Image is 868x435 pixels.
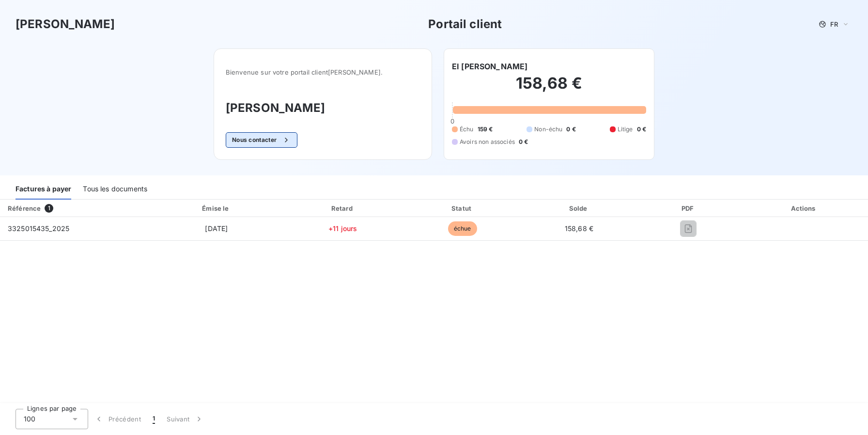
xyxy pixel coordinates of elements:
[153,414,155,424] span: 1
[638,203,738,213] div: PDF
[460,138,515,146] span: Avoirs non associés
[637,125,646,134] span: 0 €
[88,409,147,429] button: Précédent
[519,138,528,146] span: 0 €
[153,203,280,213] div: Émise le
[742,203,866,213] div: Actions
[8,224,69,233] span: 3325015435_2025
[428,16,502,33] h3: Portail client
[15,179,71,200] div: Factures à payer
[618,125,633,134] span: Litige
[448,221,477,236] span: échue
[566,125,575,134] span: 0 €
[161,409,210,429] button: Suivant
[452,74,646,103] h2: 158,68 €
[478,125,493,134] span: 159 €
[565,224,593,233] span: 158,68 €
[405,203,520,213] div: Statut
[226,68,420,76] span: Bienvenue sur votre portail client [PERSON_NAME] .
[328,224,357,233] span: +11 jours
[450,117,454,125] span: 0
[15,16,115,33] h3: [PERSON_NAME]
[45,204,53,213] span: 1
[226,99,420,117] h3: [PERSON_NAME]
[24,414,35,424] span: 100
[83,179,147,200] div: Tous les documents
[147,409,161,429] button: 1
[226,132,297,148] button: Nous contacter
[830,20,838,28] span: FR
[452,61,527,72] h6: EI [PERSON_NAME]
[8,204,41,212] div: Référence
[284,203,402,213] div: Retard
[205,224,228,233] span: [DATE]
[534,125,562,134] span: Non-échu
[460,125,474,134] span: Échu
[524,203,635,213] div: Solde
